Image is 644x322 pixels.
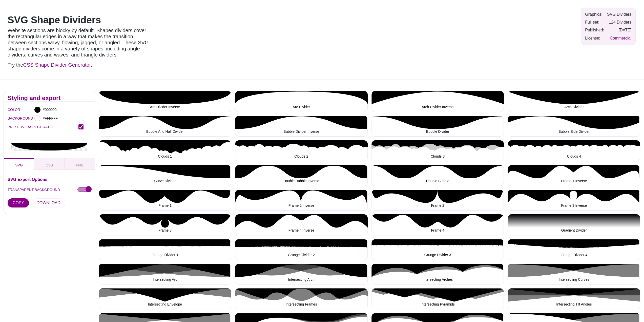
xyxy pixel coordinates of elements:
button: Frame 2 [371,190,504,211]
a: CSS Shape Divider Generator [23,62,91,68]
button: Intersecting Pyramids [371,288,504,309]
p: Try the . [8,62,152,68]
button: Intersecting Tilt Angles [508,288,640,309]
td: SVG Dividers [606,11,633,18]
h1: SVG Shape Dividers [8,15,152,25]
button: Grunge Divider 1 [99,239,231,260]
button: Intersecting Curves [508,264,640,285]
button: Gradient Divider [508,214,640,235]
button: Arc Divider [235,91,368,112]
button: Frame 3 [99,214,231,235]
button: Bubble Side Divider [508,116,640,137]
td: Published: [584,26,605,34]
button: Clouds 1 [99,140,231,161]
p: Website sections are blocky by default. Shapes dividers cover the rectangular edges in a way that... [8,27,152,58]
button: Intersecting Frames [235,288,368,309]
td: 124 Dividers [606,18,633,26]
td: License: [584,34,605,42]
button: Intersecting Envelope [99,288,231,309]
button: CSS [34,158,65,170]
button: Frame 1 [99,190,231,211]
button: Bubble And Half Divider [99,116,231,137]
span: PNG [76,163,84,167]
span: CSS [46,163,53,167]
h2: Styling and export [8,96,91,100]
button: Arc Divider Inverse [99,91,231,112]
button: DOWNLOAD [31,198,65,207]
button: Frame 4 [371,214,504,235]
button: Bubble Divider [371,116,504,137]
button: Bubble Divider Inverse [235,116,368,137]
button: Clouds 2 [235,140,368,161]
button: Arch Divider Inverse [371,91,504,112]
button: Arch Divider [508,91,640,112]
td: Graphics: [584,11,605,18]
button: Grunge Divider 2 [235,239,368,260]
button: Grunge Divider 4 [508,239,640,260]
button: Clouds 3 [371,140,504,161]
label: TRANSPARENT BACKGROUND [8,186,60,193]
button: COPY [8,198,29,207]
button: Frame 2 Inverse [235,190,368,211]
label: COLOR [8,106,14,113]
button: Frame 1 Inverse [508,165,640,186]
button: Double Bubble Inverse [235,165,368,186]
button: Curve Divider [99,165,231,186]
label: BACKGROUND [8,115,14,122]
button: Clouds 4 [508,140,640,161]
button: Intersecting Arc [99,264,231,285]
button: Double Bubble [371,165,504,186]
h3: SVG Export Options [8,177,91,181]
button: Frame 3 Inverse [508,190,640,211]
button: Grunge Divider 3 [371,239,504,260]
td: [DATE] [606,26,633,34]
button: Intersecting Arch [235,264,368,285]
a: Commercial [610,36,631,40]
button: Intersecting Arches [371,264,504,285]
button: Frame 4 Inverse [235,214,368,235]
td: Full set: [584,18,605,26]
button: PNG [65,158,95,170]
label: PRESERVE ASPECT RATIO [8,124,78,130]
